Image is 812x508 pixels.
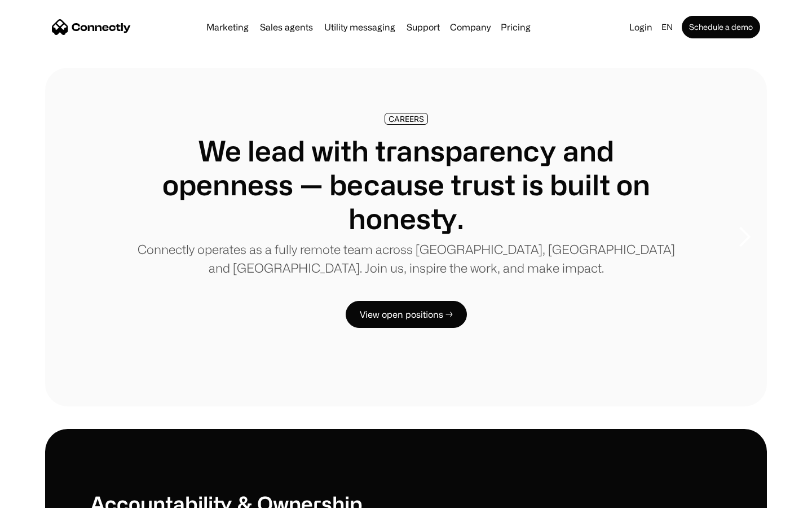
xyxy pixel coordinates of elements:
p: Connectly operates as a fully remote team across [GEOGRAPHIC_DATA], [GEOGRAPHIC_DATA] and [GEOGRA... [135,240,677,277]
div: en [661,19,673,35]
div: carousel [45,68,767,406]
a: Support [402,23,444,32]
div: next slide [722,181,767,294]
div: Company [447,19,494,35]
a: home [52,19,131,36]
div: Company [450,19,491,35]
a: View open positions → [346,301,467,328]
a: Login [625,19,657,35]
a: Pricing [496,23,535,32]
h1: We lead with transparency and openness — because trust is built on honesty. [135,134,677,235]
a: Utility messaging [320,23,400,32]
a: Sales agents [255,23,317,32]
div: en [657,19,679,35]
a: Schedule a demo [682,16,760,38]
a: Marketing [202,23,253,32]
aside: Language selected: English [11,487,68,504]
div: 1 of 8 [45,68,767,406]
ul: Language list [23,488,68,504]
div: CAREERS [389,115,424,123]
